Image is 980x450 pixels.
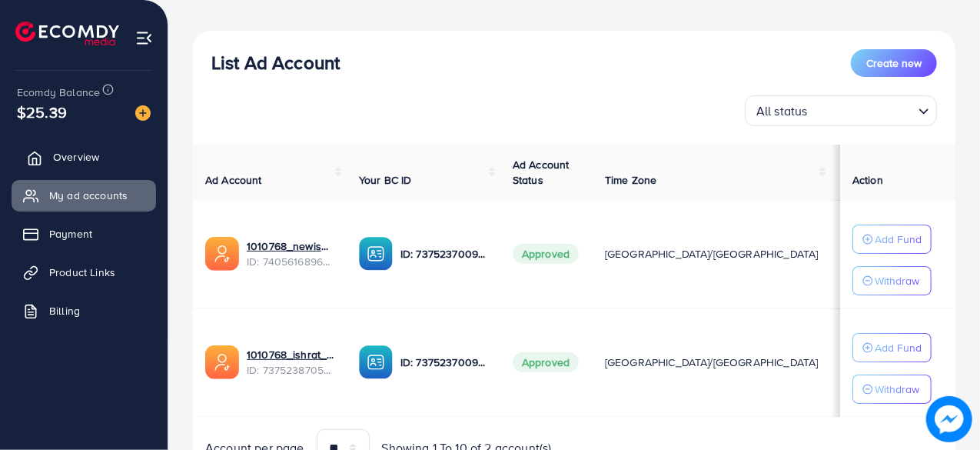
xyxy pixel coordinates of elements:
img: image [135,105,151,121]
button: Withdraw [852,375,932,404]
span: Ad Account Status [513,157,570,188]
a: My ad accounts [12,180,156,211]
span: Create new [866,55,922,71]
h3: List Ad Account [211,52,340,74]
p: ID: 7375237009410899984 [400,245,488,263]
span: Approved [513,352,579,372]
span: Ad Account [205,172,262,188]
span: Product Links [49,265,115,280]
button: Create new [851,49,937,77]
input: Search for option [812,97,912,122]
span: Payment [49,226,92,242]
span: [GEOGRAPHIC_DATA]/[GEOGRAPHIC_DATA] [605,355,819,370]
img: ic-ba-acc.ded83a64.svg [359,237,393,271]
a: 1010768_ishrat_1717181593354 [247,347,334,362]
div: Search for option [745,95,937,126]
a: Billing [12,295,156,326]
a: Payment [12,218,156,249]
img: ic-ads-acc.e4c84228.svg [205,237,239,271]
div: <span class='underline'>1010768_newishrat011_1724254562912</span></br>7405616896047104017 [247,238,334,270]
span: Approved [513,244,579,264]
p: ID: 7375237009410899984 [400,353,488,372]
span: Ecomdy Balance [17,85,100,100]
span: Billing [49,303,80,318]
span: ID: 7405616896047104017 [247,254,334,269]
button: Withdraw [852,266,932,295]
span: Time Zone [605,172,656,188]
img: menu [135,29,153,47]
p: Add Fund [875,338,922,357]
button: Add Fund [852,225,932,254]
img: logo [15,22,119,45]
p: Add Fund [875,230,922,248]
p: Withdraw [875,272,919,290]
span: [GEOGRAPHIC_DATA]/[GEOGRAPHIC_DATA] [605,246,819,262]
span: Action [852,172,883,188]
span: All status [753,100,811,122]
span: Overview [53,149,99,165]
span: ID: 7375238705122115585 [247,362,334,378]
span: Your BC ID [359,172,412,188]
img: ic-ba-acc.ded83a64.svg [359,345,393,379]
span: $25.39 [17,101,67,123]
a: 1010768_newishrat011_1724254562912 [247,238,334,254]
div: <span class='underline'>1010768_ishrat_1717181593354</span></br>7375238705122115585 [247,347,334,378]
a: Overview [12,142,156,172]
img: image [926,396,972,442]
button: Add Fund [852,333,932,362]
p: Withdraw [875,380,919,398]
img: ic-ads-acc.e4c84228.svg [205,345,239,379]
span: My ad accounts [49,188,128,203]
a: Product Links [12,257,156,288]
